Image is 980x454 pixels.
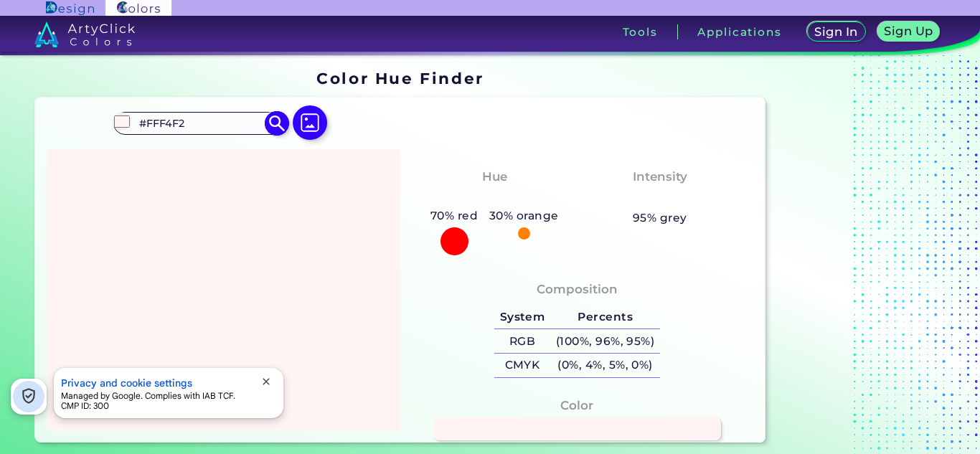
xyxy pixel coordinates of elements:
h5: 30% orange [484,207,564,225]
a: Sign In [810,23,863,41]
h4: Hue [482,166,507,187]
h5: 95% grey [633,209,687,227]
h5: 70% red [425,207,484,225]
input: type color.. [134,114,268,133]
h4: Color [560,395,593,416]
img: ArtyClick Design logo [46,1,94,15]
h5: Sign In [816,27,856,37]
h5: RGB [494,329,550,353]
img: logo_artyclick_colors_white.svg [34,22,136,47]
h5: CMYK [494,354,550,377]
h3: Tools [623,27,658,37]
img: icon picture [293,105,327,140]
a: Sign Up [880,23,937,41]
h4: Composition [537,279,618,300]
iframe: Advertisement [771,64,951,448]
h3: Orangy Red [448,189,540,207]
h3: Applications [697,27,781,37]
h5: (100%, 96%, 95%) [550,329,660,353]
h4: Intensity [633,166,687,187]
h5: Sign Up [886,26,930,37]
img: icon search [265,111,290,136]
h1: Color Hue Finder [316,67,484,89]
h3: Almost None [609,189,710,207]
h5: (0%, 4%, 5%, 0%) [550,354,660,377]
h5: Percents [550,306,660,329]
h5: System [494,306,550,329]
